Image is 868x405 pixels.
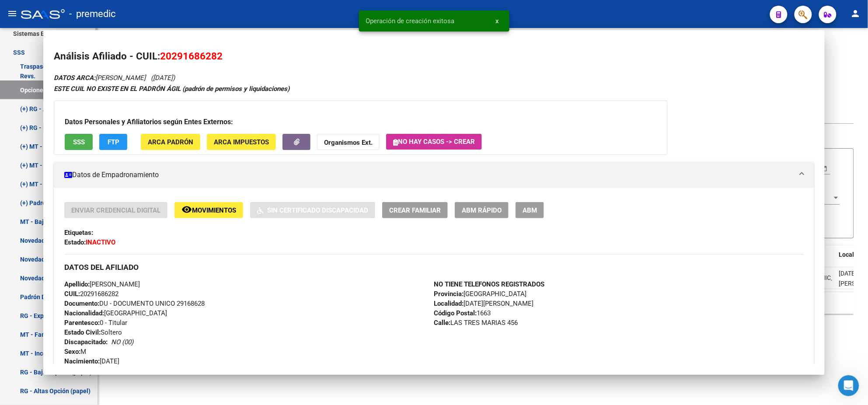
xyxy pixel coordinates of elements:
[54,85,289,93] strong: ESTE CUIL NO EXISTE EN EL PADRÓN ÁGIL (padrón de permisos y liquidaciones)
[455,202,509,218] button: ABM Rápido
[7,8,17,19] mat-icon: menu
[462,206,502,214] span: ABM Rápido
[174,202,243,218] button: Movimientos
[65,134,93,150] button: SSS
[192,206,236,214] span: Movimientos
[64,300,205,307] span: DU - DOCUMENTO UNICO 29168628
[839,251,867,258] span: Localidad
[64,328,122,336] span: Soltero
[108,138,119,146] span: FTP
[64,348,86,356] span: M
[496,17,499,25] span: x
[160,50,223,62] span: 20291686282
[64,319,100,327] strong: Parentesco:
[151,74,175,82] span: ([DATE])
[389,206,441,214] span: Crear Familiar
[64,280,90,288] strong: Apellido:
[489,13,506,29] button: x
[64,290,80,298] strong: CUIL:
[181,204,192,215] mat-icon: remove_red_eye
[64,170,793,180] mat-panel-title: Datos de Empadronamiento
[820,164,830,174] button: Open calendar
[64,348,80,356] strong: Sexo:
[324,139,373,147] strong: Organismos Ext.
[214,138,269,146] span: ARCA Impuestos
[64,309,104,317] strong: Nacionalidad:
[64,357,100,365] strong: Nacimiento:
[64,319,127,327] span: 0 - Titular
[71,206,160,214] span: Enviar Credencial Digital
[64,262,804,272] h3: DATOS DEL AFILIADO
[64,229,93,237] strong: Etiquetas:
[64,300,99,307] strong: Documento:
[434,309,477,317] strong: Código Postal:
[393,138,475,146] span: No hay casos -> Crear
[111,338,133,346] i: NO (00)
[434,290,464,298] strong: Provincia:
[64,202,167,218] button: Enviar Credencial Digital
[366,17,455,25] span: Operación de creación exitosa
[267,206,368,214] span: Sin Certificado Discapacidad
[317,134,380,150] button: Organismos Ext.
[838,375,859,396] iframe: Intercom live chat
[434,300,534,307] span: [DATE][PERSON_NAME]
[434,300,464,307] strong: Localidad:
[386,134,482,150] button: No hay casos -> Crear
[64,357,119,365] span: [DATE]
[54,74,95,82] strong: DATOS ARCA:
[434,319,451,327] strong: Calle:
[99,134,127,150] button: FTP
[851,8,861,19] mat-icon: person
[86,238,115,246] strong: INACTIVO
[141,134,200,150] button: ARCA Padrón
[434,319,518,327] span: LAS TRES MARIAS 456
[434,290,527,298] span: [GEOGRAPHIC_DATA]
[54,162,814,188] mat-expansion-panel-header: Datos de Empadronamiento
[64,328,101,336] strong: Estado Civil:
[64,290,119,298] span: 20291686282
[382,202,448,218] button: Crear Familiar
[69,4,116,24] span: - premedic
[434,280,545,288] strong: NO TIENE TELEFONOS REGISTRADOS
[64,238,86,246] strong: Estado:
[64,338,108,346] strong: Discapacitado:
[54,49,814,64] h2: Análisis Afiliado - CUIL:
[207,134,276,150] button: ARCA Impuestos
[65,117,657,127] h3: Datos Personales y Afiliatorios según Entes Externos:
[64,309,167,317] span: [GEOGRAPHIC_DATA]
[64,280,140,288] span: [PERSON_NAME]
[523,206,537,214] span: ABM
[73,138,85,146] span: SSS
[250,202,375,218] button: Sin Certificado Discapacidad
[434,309,491,317] span: 1663
[516,202,544,218] button: ABM
[54,74,146,82] span: [PERSON_NAME]
[148,138,193,146] span: ARCA Padrón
